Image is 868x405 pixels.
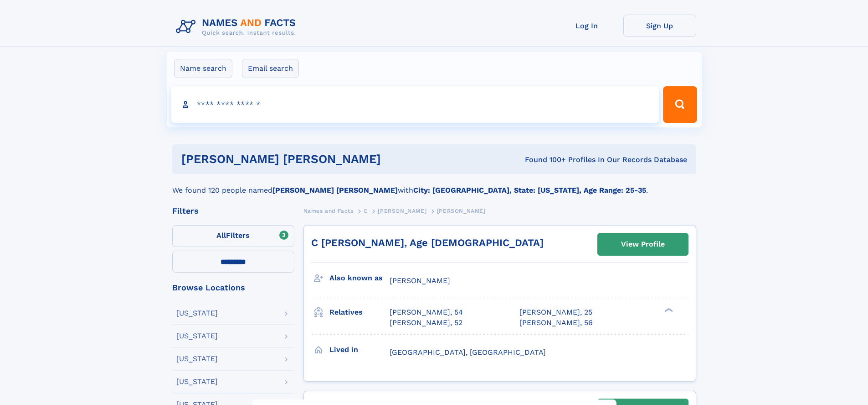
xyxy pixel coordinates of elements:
[176,310,218,317] div: [US_STATE]
[172,15,303,39] img: Logo Names and Facts
[329,270,390,286] h3: Also known as
[413,186,646,195] b: City: [GEOGRAPHIC_DATA], State: [US_STATE], Age Range: 25-35
[390,307,463,317] a: [PERSON_NAME], 54
[172,284,294,292] div: Browse Locations
[176,378,218,385] div: [US_STATE]
[172,225,294,247] label: Filters
[621,234,665,255] div: View Profile
[329,342,390,358] h3: Lived in
[174,59,232,78] label: Name search
[364,205,368,216] a: C
[519,307,592,317] a: [PERSON_NAME], 25
[390,276,450,285] span: [PERSON_NAME]
[172,174,696,196] div: We found 120 people named with .
[172,207,294,215] div: Filters
[176,332,218,340] div: [US_STATE]
[311,237,544,248] a: C [PERSON_NAME], Age [DEMOGRAPHIC_DATA]
[329,305,390,320] h3: Relatives
[176,355,218,363] div: [US_STATE]
[390,348,546,357] span: [GEOGRAPHIC_DATA], [GEOGRAPHIC_DATA]
[303,205,354,216] a: Names and Facts
[623,15,696,37] a: Sign Up
[663,86,697,123] button: Search Button
[378,205,426,216] a: [PERSON_NAME]
[663,307,673,313] div: ❯
[364,208,368,214] span: C
[453,155,687,165] div: Found 100+ Profiles In Our Records Database
[171,86,659,123] input: search input
[550,15,623,37] a: Log In
[390,318,462,328] a: [PERSON_NAME], 52
[378,208,426,214] span: [PERSON_NAME]
[519,318,593,328] a: [PERSON_NAME], 56
[437,208,486,214] span: [PERSON_NAME]
[242,59,299,78] label: Email search
[272,186,398,195] b: [PERSON_NAME] [PERSON_NAME]
[598,233,688,255] a: View Profile
[181,153,453,165] h1: [PERSON_NAME] [PERSON_NAME]
[216,231,226,240] span: All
